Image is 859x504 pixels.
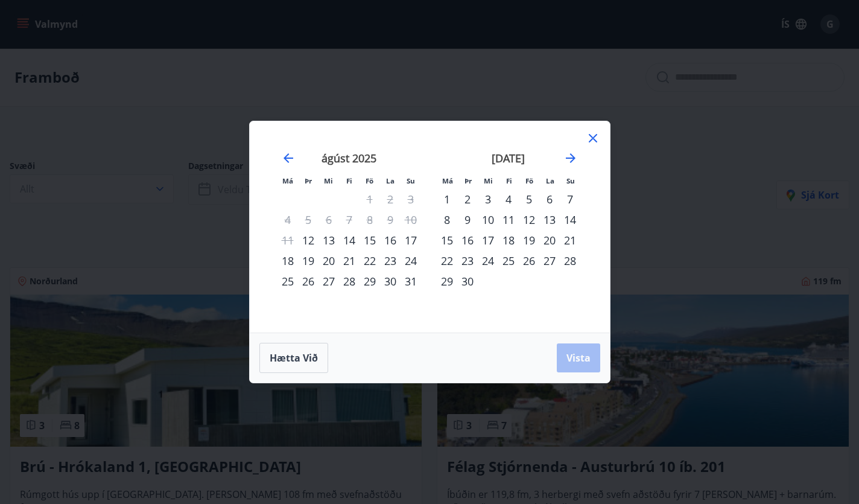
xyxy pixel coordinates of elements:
[339,209,360,230] td: Not available. fimmtudagur, 7. ágúst 2025
[319,209,339,230] td: Not available. miðvikudagur, 6. ágúst 2025
[339,230,360,250] td: Choose fimmtudagur, 14. ágúst 2025 as your check-in date. It’s available.
[319,271,339,292] div: 27
[380,271,401,292] div: 30
[478,250,498,271] td: Choose miðvikudagur, 24. september 2025 as your check-in date. It’s available.
[360,271,380,292] td: Choose föstudagur, 29. ágúst 2025 as your check-in date. It’s available.
[539,230,560,250] div: 20
[380,189,401,209] td: Not available. laugardagur, 2. ágúst 2025
[298,250,319,271] td: Choose þriðjudagur, 19. ágúst 2025 as your check-in date. It’s available.
[360,250,380,271] td: Choose föstudagur, 22. ágúst 2025 as your check-in date. It’s available.
[386,176,395,185] small: La
[360,230,380,250] div: 15
[484,176,493,185] small: Mi
[498,250,519,271] div: 25
[478,230,498,250] div: 17
[281,151,296,165] div: Move backward to switch to the previous month.
[437,209,457,230] div: 8
[319,271,339,292] td: Choose miðvikudagur, 27. ágúst 2025 as your check-in date. It’s available.
[519,209,539,230] div: 12
[339,271,360,292] td: Choose fimmtudagur, 28. ágúst 2025 as your check-in date. It’s available.
[437,250,457,271] div: 22
[277,250,298,271] div: 18
[498,189,519,209] div: 4
[437,230,457,250] div: 15
[401,250,421,271] td: Choose sunnudagur, 24. ágúst 2025 as your check-in date. It’s available.
[478,189,498,209] td: Choose miðvikudagur, 3. september 2025 as your check-in date. It’s available.
[360,189,380,209] td: Not available. föstudagur, 1. ágúst 2025
[457,209,478,230] td: Choose þriðjudagur, 9. september 2025 as your check-in date. It’s available.
[401,271,421,292] div: 31
[380,250,401,271] div: 23
[401,230,421,250] td: Choose sunnudagur, 17. ágúst 2025 as your check-in date. It’s available.
[401,271,421,292] td: Choose sunnudagur, 31. ágúst 2025 as your check-in date. It’s available.
[464,176,472,185] small: Þr
[560,209,580,230] div: 14
[457,209,478,230] div: 9
[277,271,298,292] td: Choose mánudagur, 25. ágúst 2025 as your check-in date. It’s available.
[539,189,560,209] div: 6
[478,209,498,230] div: 10
[442,176,453,185] small: Má
[437,189,457,209] div: 1
[519,209,539,230] td: Choose föstudagur, 12. september 2025 as your check-in date. It’s available.
[437,250,457,271] td: Choose mánudagur, 22. september 2025 as your check-in date. It’s available.
[401,250,421,271] div: 24
[457,250,478,271] div: 23
[566,176,575,185] small: Su
[519,230,539,250] div: 19
[380,250,401,271] td: Choose laugardagur, 23. ágúst 2025 as your check-in date. It’s available.
[498,189,519,209] td: Choose fimmtudagur, 4. september 2025 as your check-in date. It’s available.
[380,271,401,292] td: Choose laugardagur, 30. ágúst 2025 as your check-in date. It’s available.
[539,209,560,230] div: 13
[339,230,360,250] div: 14
[339,250,360,271] div: 21
[407,176,415,185] small: Su
[457,230,478,250] td: Choose þriðjudagur, 16. september 2025 as your check-in date. It’s available.
[298,209,319,230] td: Not available. þriðjudagur, 5. ágúst 2025
[560,209,580,230] td: Choose sunnudagur, 14. september 2025 as your check-in date. It’s available.
[457,189,478,209] td: Choose þriðjudagur, 2. september 2025 as your check-in date. It’s available.
[525,176,533,185] small: Fö
[560,250,580,271] td: Choose sunnudagur, 28. september 2025 as your check-in date. It’s available.
[380,209,401,230] td: Not available. laugardagur, 9. ágúst 2025
[560,230,580,250] div: 21
[437,230,457,250] td: Choose mánudagur, 15. september 2025 as your check-in date. It’s available.
[437,209,457,230] td: Choose mánudagur, 8. september 2025 as your check-in date. It’s available.
[277,250,298,271] td: Choose mánudagur, 18. ágúst 2025 as your check-in date. It’s available.
[319,250,339,271] td: Choose miðvikudagur, 20. ágúst 2025 as your check-in date. It’s available.
[298,271,319,292] td: Choose þriðjudagur, 26. ágúst 2025 as your check-in date. It’s available.
[360,271,380,292] div: 29
[539,250,560,271] td: Choose laugardagur, 27. september 2025 as your check-in date. It’s available.
[366,176,373,185] small: Fö
[401,189,421,209] td: Not available. sunnudagur, 3. ágúst 2025
[277,271,298,292] div: 25
[539,209,560,230] td: Choose laugardagur, 13. september 2025 as your check-in date. It’s available.
[298,271,319,292] div: 26
[270,351,318,365] span: Hætta við
[322,151,376,165] strong: ágúst 2025
[498,230,519,250] div: 18
[519,189,539,209] div: 5
[277,209,298,230] td: Not available. mánudagur, 4. ágúst 2025
[401,230,421,250] div: 17
[437,189,457,209] td: Choose mánudagur, 1. september 2025 as your check-in date. It’s available.
[339,271,360,292] div: 28
[264,136,595,318] div: Calendar
[560,189,580,209] td: Choose sunnudagur, 7. september 2025 as your check-in date. It’s available.
[506,176,512,185] small: Fi
[298,230,319,250] div: 12
[401,209,421,230] td: Not available. sunnudagur, 10. ágúst 2025
[478,230,498,250] td: Choose miðvikudagur, 17. september 2025 as your check-in date. It’s available.
[457,271,478,292] div: 30
[437,271,457,292] td: Choose mánudagur, 29. september 2025 as your check-in date. It’s available.
[380,230,401,250] div: 16
[546,176,554,185] small: La
[437,271,457,292] div: 29
[498,250,519,271] td: Choose fimmtudagur, 25. september 2025 as your check-in date. It’s available.
[492,151,525,165] strong: [DATE]
[563,151,578,165] div: Move forward to switch to the next month.
[478,250,498,271] div: 24
[498,209,519,230] div: 11
[560,230,580,250] td: Choose sunnudagur, 21. september 2025 as your check-in date. It’s available.
[319,230,339,250] div: 13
